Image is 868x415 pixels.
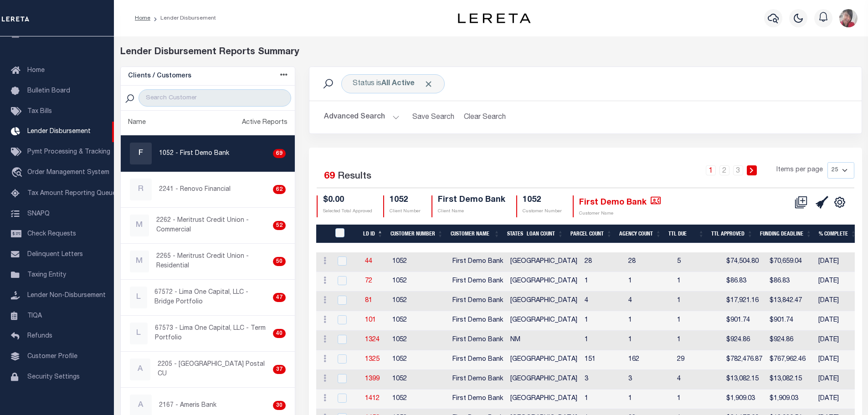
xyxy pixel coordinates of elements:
[27,354,77,360] span: Customer Profile
[11,167,26,179] i: travel_explore
[324,172,335,181] span: 69
[27,67,45,74] span: Home
[673,389,723,409] td: 1
[438,208,505,215] p: Client Name
[156,252,269,271] p: 2265 - Meritrust Credit Union - Residential
[323,208,372,215] p: Selected Total Approved
[338,169,371,184] label: Results
[625,350,673,370] td: 162
[130,359,150,380] div: A
[273,221,286,230] div: 52
[323,195,372,205] h4: $0.00
[27,272,66,278] span: Taxing Entity
[27,374,80,380] span: Security Settings
[365,317,376,323] a: 101
[27,128,91,135] span: Lender Disbursement
[390,208,421,215] p: Client Number
[330,225,360,243] th: LDID
[723,331,766,350] td: $924.86
[523,208,562,215] p: Customer Number
[365,297,372,304] a: 81
[673,311,723,331] td: 1
[449,389,507,409] td: First Demo Bank
[673,331,723,350] td: 1
[673,292,723,311] td: 1
[407,108,460,126] button: Save Search
[365,278,372,284] a: 72
[27,108,52,115] span: Tax Bills
[673,370,723,389] td: 4
[438,195,505,205] h4: First Demo Bank
[156,216,269,235] p: 2262 - Meritrust Credit Union - Commercial
[360,225,387,243] th: LD ID: activate to sort column descending
[273,401,286,410] div: 30
[155,324,269,343] p: 67573 - Lima One Capital, LLC - Term Portfolio
[389,331,449,350] td: 1052
[766,389,815,409] td: $1,909.03
[523,195,562,205] h4: 1052
[27,231,76,237] span: Check Requests
[815,225,860,243] th: % Complete: activate to sort column ascending
[523,225,567,243] th: Loan Count: activate to sort column ascending
[581,272,625,292] td: 1
[449,292,507,311] td: First Demo Bank
[708,225,756,243] th: Ttl Approved: activate to sort column ascending
[273,185,286,194] div: 62
[159,185,231,195] p: 2241 - Renovo Financial
[365,395,380,402] a: 1412
[766,292,815,311] td: $13,842.47
[130,143,152,164] div: F
[154,288,269,307] p: 67572 - Lima One Capital, LLC - Bridge Portfolio
[507,272,581,292] td: [GEOGRAPHIC_DATA]
[723,292,766,311] td: $17,921.16
[625,331,673,350] td: 1
[766,252,815,272] td: $70,659.04
[365,258,372,265] a: 44
[579,195,661,208] h4: First Demo Bank
[273,365,286,374] div: 37
[449,252,507,272] td: First Demo Bank
[507,331,581,350] td: NM
[766,370,815,389] td: $13,082.15
[135,15,150,21] a: Home
[581,389,625,409] td: 1
[273,149,286,158] div: 69
[507,292,581,311] td: [GEOGRAPHIC_DATA]
[159,401,216,410] p: 2167 - Ameris Bank
[723,350,766,370] td: $782,476.87
[130,251,149,272] div: M
[503,225,524,243] th: States
[766,350,815,370] td: $767,962.46
[581,252,625,272] td: 28
[673,272,723,292] td: 1
[121,172,295,207] a: R2241 - Renovo Financial62
[130,179,152,200] div: R
[273,257,286,266] div: 50
[507,252,581,272] td: [GEOGRAPHIC_DATA]
[766,311,815,331] td: $901.74
[625,272,673,292] td: 1
[723,311,766,331] td: $901.74
[507,311,581,331] td: [GEOGRAPHIC_DATA]
[159,149,229,159] p: 1052 - First Demo Bank
[447,225,503,243] th: Customer Name: activate to sort column ascending
[625,252,673,272] td: 28
[121,352,295,387] a: A2205 - [GEOGRAPHIC_DATA] Postal CU37
[723,370,766,389] td: $13,082.15
[389,350,449,370] td: 1052
[719,165,729,175] a: 2
[121,244,295,279] a: M2265 - Meritrust Credit Union - Residential50
[27,313,42,319] span: TIQA
[581,311,625,331] td: 1
[581,350,625,370] td: 151
[381,80,415,87] b: All Active
[567,225,616,243] th: Parcel Count: activate to sort column ascending
[387,225,447,243] th: Customer Number: activate to sort column ascending
[507,350,581,370] td: [GEOGRAPHIC_DATA]
[449,331,507,350] td: First Demo Bank
[625,389,673,409] td: 1
[27,292,106,299] span: Lender Non-Disbursement
[507,370,581,389] td: [GEOGRAPHIC_DATA]
[625,370,673,389] td: 3
[581,292,625,311] td: 4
